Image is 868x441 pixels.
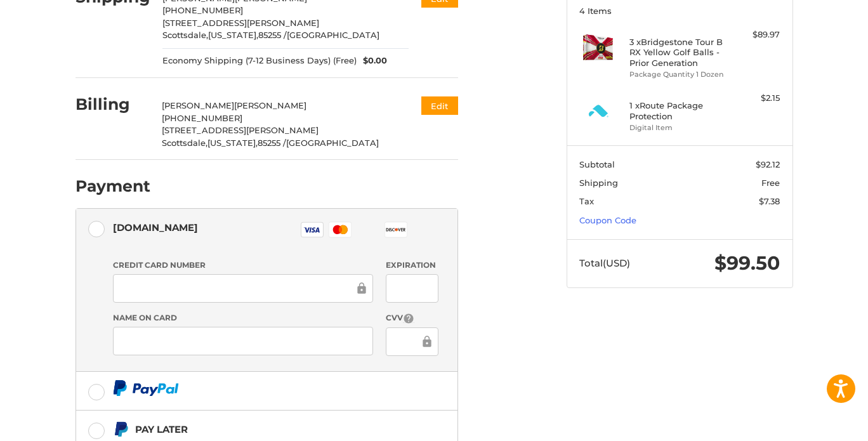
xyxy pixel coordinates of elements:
[162,138,207,148] span: Scottsdale,
[207,138,258,148] span: [US_STATE],
[629,122,727,133] li: Digital Item
[258,30,287,40] span: 85255 /
[162,5,243,15] span: [PHONE_NUMBER]
[386,312,438,324] label: CVV
[162,113,242,123] span: [PHONE_NUMBER]
[730,29,780,41] div: $89.97
[258,138,286,148] span: 85255 /
[113,421,129,437] img: Pay Later icon
[76,95,150,114] h2: Billing
[761,178,780,188] span: Free
[579,6,780,16] h3: 4 Items
[357,55,387,67] span: $0.00
[287,30,379,40] span: [GEOGRAPHIC_DATA]
[730,92,780,105] div: $2.15
[113,217,198,238] div: [DOMAIN_NAME]
[162,18,319,28] span: [STREET_ADDRESS][PERSON_NAME]
[579,178,618,188] span: Shipping
[135,419,378,440] div: Pay Later
[759,196,780,206] span: $7.38
[162,30,208,40] span: Scottsdale,
[579,215,636,225] a: Coupon Code
[113,260,373,271] label: Credit Card Number
[113,312,373,324] label: Name on Card
[386,260,438,271] label: Expiration
[579,159,615,169] span: Subtotal
[756,159,780,169] span: $92.12
[579,257,630,269] span: Total (USD)
[629,100,727,121] h4: 1 x Route Package Protection
[579,196,594,206] span: Tax
[113,380,179,396] img: PayPal icon
[234,100,306,110] span: [PERSON_NAME]
[162,125,319,135] span: [STREET_ADDRESS][PERSON_NAME]
[162,100,234,110] span: [PERSON_NAME]
[162,55,357,67] span: Economy Shipping (7-12 Business Days) (Free)
[286,138,379,148] span: [GEOGRAPHIC_DATA]
[208,30,258,40] span: [US_STATE],
[629,69,727,80] li: Package Quantity 1 Dozen
[76,176,150,196] h2: Payment
[629,37,727,68] h4: 3 x Bridgestone Tour B RX Yellow Golf Balls - Prior Generation
[421,96,458,115] button: Edit
[714,251,780,275] span: $99.50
